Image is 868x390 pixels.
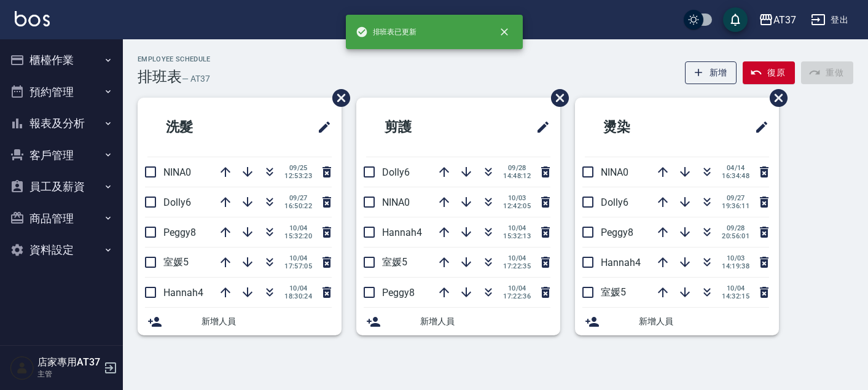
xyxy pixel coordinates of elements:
[163,227,196,238] span: Peggy8
[575,308,779,335] div: 新增人員
[182,72,210,85] h6: — AT37
[722,224,749,232] span: 09/28
[5,234,118,266] button: 資料設定
[639,315,769,328] span: 新增人員
[5,171,118,203] button: 員工及薪資
[754,7,801,33] button: AT37
[503,224,531,232] span: 10/04
[15,11,50,26] img: Logo
[5,44,118,76] button: 櫃檯作業
[284,202,312,210] span: 16:50:22
[722,172,749,180] span: 16:34:48
[138,308,342,335] div: 新增人員
[722,284,749,292] span: 10/04
[382,287,415,298] span: Peggy8
[37,356,100,369] h5: 店家專用AT37
[723,7,748,32] button: save
[601,286,626,298] span: 室媛5
[5,203,118,235] button: 商品管理
[503,254,531,262] span: 10/04
[201,315,332,328] span: 新增人員
[503,292,531,300] span: 17:22:36
[503,262,531,270] span: 17:22:35
[284,254,312,262] span: 10/04
[503,172,531,180] span: 14:48:12
[503,164,531,172] span: 09/28
[722,232,749,240] span: 20:56:01
[356,308,560,335] div: 新增人員
[284,224,312,232] span: 10/04
[37,369,100,380] p: 主管
[722,194,749,202] span: 09/27
[503,202,531,210] span: 12:42:05
[163,166,191,178] span: NINA0
[601,197,628,208] span: Dolly6
[743,61,795,84] button: 復原
[585,105,698,149] h2: 燙染
[382,256,407,268] span: 室媛5
[420,315,550,328] span: 新增人員
[528,112,550,142] span: 修改班表的標題
[284,194,312,202] span: 09/27
[147,105,260,149] h2: 洗髮
[284,284,312,292] span: 10/04
[10,356,34,380] img: Person
[356,26,417,38] span: 排班表已更新
[310,112,332,142] span: 修改班表的標題
[773,12,796,28] div: AT37
[163,256,189,268] span: 室媛5
[382,197,410,208] span: NINA0
[601,227,633,238] span: Peggy8
[503,194,531,202] span: 10/03
[722,164,749,172] span: 04/14
[601,166,628,178] span: NINA0
[722,292,749,300] span: 14:32:15
[284,172,312,180] span: 12:53:23
[722,202,749,210] span: 19:36:11
[323,80,352,116] span: 刪除班表
[722,254,749,262] span: 10/03
[503,232,531,240] span: 15:32:13
[747,112,769,142] span: 修改班表的標題
[284,292,312,300] span: 18:30:24
[163,197,191,208] span: Dolly6
[284,232,312,240] span: 15:32:20
[5,107,118,139] button: 報表及分析
[138,55,211,63] h2: Employee Schedule
[685,61,737,84] button: 新增
[722,262,749,270] span: 14:19:38
[284,164,312,172] span: 09/25
[491,18,518,45] button: close
[5,139,118,171] button: 客戶管理
[601,257,641,268] span: Hannah4
[382,166,410,178] span: Dolly6
[382,227,422,238] span: Hannah4
[138,68,182,85] h3: 排班表
[366,105,479,149] h2: 剪護
[284,262,312,270] span: 17:57:05
[760,80,789,116] span: 刪除班表
[503,284,531,292] span: 10/04
[542,80,571,116] span: 刪除班表
[5,76,118,108] button: 預約管理
[806,9,853,31] button: 登出
[163,287,203,298] span: Hannah4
